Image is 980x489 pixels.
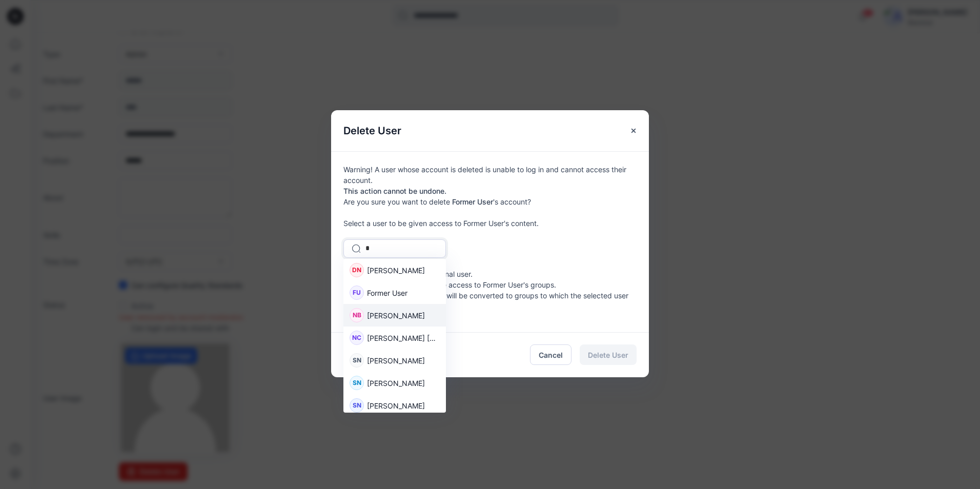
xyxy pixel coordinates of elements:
[539,350,563,360] span: Cancel
[343,187,446,195] b: This action cannot be undone.
[356,279,637,290] li: The selected user will have access to Former User's groups.
[331,110,414,151] h5: Delete User
[350,376,364,390] div: SN
[367,378,425,389] span: [PERSON_NAME]
[367,265,425,276] span: [PERSON_NAME]
[350,353,364,368] div: SN
[350,331,364,345] div: NC
[367,288,407,298] span: Former User
[452,197,493,206] b: Former User
[367,310,425,321] span: [PERSON_NAME]
[530,344,571,365] button: Cancel
[350,286,364,300] div: FU
[367,400,425,411] span: [PERSON_NAME]
[350,398,364,413] div: SN
[350,263,364,277] div: DN
[367,355,425,366] span: [PERSON_NAME]
[624,121,643,140] button: Close
[367,333,440,343] span: [PERSON_NAME] [PERSON_NAME]
[356,269,637,279] li: You cannot select an external user.
[331,151,649,332] div: Warning! A user whose account is deleted is unable to log in and cannot access their account. Are...
[356,290,637,312] li: Former User's Private Area will be converted to groups to which the selected user will have access.
[350,308,364,322] div: NB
